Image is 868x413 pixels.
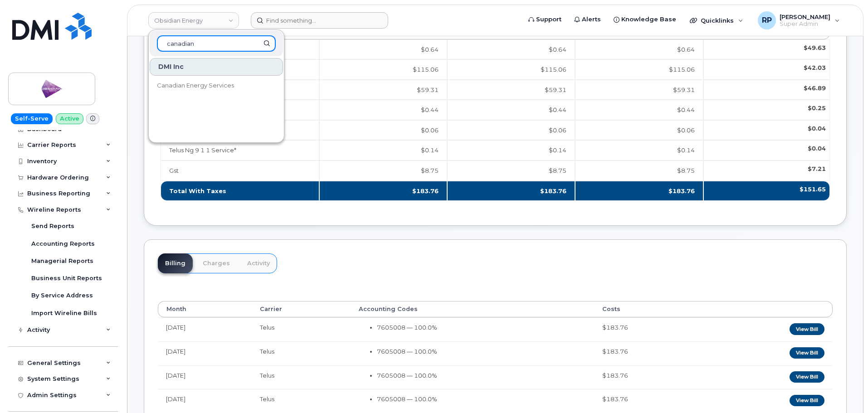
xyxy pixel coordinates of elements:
td: Telus [252,365,350,389]
div: Ryan Partack [751,11,846,29]
td: $59.31 [575,80,703,100]
td: Telus [252,317,350,341]
a: View Bill [790,323,824,335]
th: $49.63 [703,39,830,60]
td: $0.06 [447,120,575,141]
span: RP [762,15,772,26]
th: Costs [594,301,702,317]
div: Quicklinks [683,11,750,29]
span: [PERSON_NAME] [780,13,830,20]
td: $0.14 [319,140,447,160]
td: $0.44 [447,100,575,120]
td: $0.06 [319,120,447,141]
td: $8.75 [319,160,447,181]
td: $0.64 [447,39,575,60]
li: 7605008 — 100.0% [377,323,586,332]
th: Accounting Codes [351,301,594,317]
a: Knowledge Base [607,10,683,29]
td: $183.76 [594,317,702,341]
td: $183.76 [594,365,702,389]
li: 7605008 — 100.0% [377,347,586,356]
a: View Bill [790,347,824,359]
span: Super Admin [780,20,830,28]
a: Billing [158,253,193,273]
th: $46.89 [703,80,830,100]
td: [DATE] [158,365,252,389]
span: Quicklinks [701,17,734,24]
li: 7605008 — 100.0% [377,395,586,403]
div: DMI Inc [150,58,283,76]
a: Support [522,10,568,29]
td: $59.31 [447,80,575,100]
span: Canadian Energy Services [157,81,234,90]
span: Support [536,15,561,24]
input: Find something... [251,12,388,29]
td: $183.76 [447,181,575,201]
td: $0.44 [319,100,447,120]
td: $115.06 [447,59,575,80]
th: $42.03 [703,59,830,80]
td: $183.76 [575,181,703,201]
td: $183.76 [594,341,702,365]
td: [DATE] [158,317,252,341]
td: [DATE] [158,389,252,413]
th: $0.04 [703,120,830,141]
td: $0.64 [319,39,447,60]
th: $0.04 [703,140,830,160]
td: $59.31 [319,80,447,100]
a: Activity [240,253,277,273]
td: Telus Ng 9 1 1 Service* [161,140,319,160]
td: Total With Taxes [161,181,319,201]
td: $183.76 [594,389,702,413]
td: $0.64 [575,39,703,60]
li: 7605008 — 100.0% [377,371,586,380]
td: $0.14 [447,140,575,160]
td: $0.06 [575,120,703,141]
th: $151.65 [703,181,830,201]
td: $0.14 [575,140,703,160]
th: $0.25 [703,100,830,120]
span: Knowledge Base [621,15,676,24]
td: $115.06 [319,59,447,80]
span: Alerts [582,15,601,24]
th: Month [158,301,252,317]
a: Charges [195,253,237,273]
td: Gst [161,160,319,181]
td: [DATE] [158,341,252,365]
td: $8.75 [575,160,703,181]
td: Telus [252,341,350,365]
input: Search [157,35,276,52]
td: Telus [252,389,350,413]
td: $0.44 [575,100,703,120]
a: Canadian Energy Services [150,77,283,95]
td: $183.76 [319,181,447,201]
th: $7.21 [703,160,830,181]
a: View Bill [790,395,824,406]
th: Carrier [252,301,350,317]
td: $115.06 [575,59,703,80]
a: Alerts [568,10,607,29]
a: View Bill [790,371,824,383]
td: $8.75 [447,160,575,181]
a: Obsidian Energy [148,12,239,29]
